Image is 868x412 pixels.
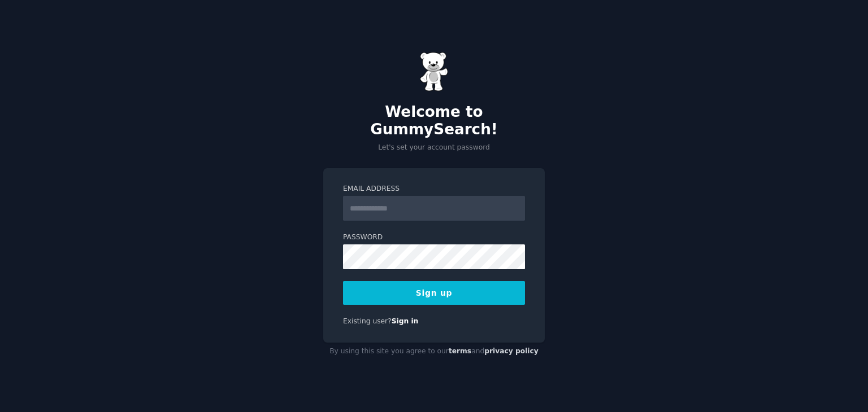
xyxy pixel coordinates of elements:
button: Sign up [343,281,525,305]
p: Let's set your account password [323,143,545,153]
label: Password [343,233,525,243]
span: Existing user? [343,317,392,325]
a: terms [449,347,471,355]
a: Sign in [392,317,419,325]
h2: Welcome to GummySearch! [323,103,545,139]
label: Email Address [343,184,525,194]
a: privacy policy [484,347,539,355]
div: By using this site you agree to our and [323,343,545,361]
img: Gummy Bear [420,52,448,91]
